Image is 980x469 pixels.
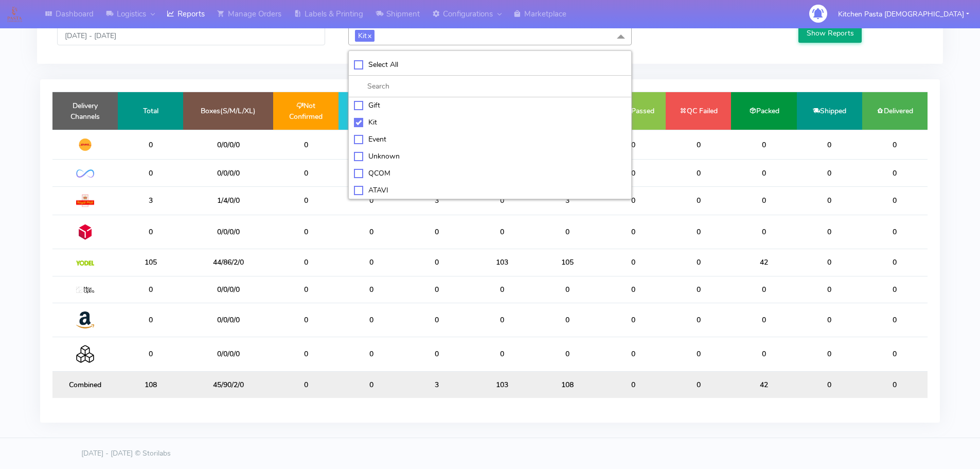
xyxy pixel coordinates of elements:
[183,186,273,215] td: 1/4/0/0
[862,130,928,160] td: 0
[404,276,469,303] td: 0
[797,130,862,160] td: 0
[183,371,273,398] td: 45/90/2/0
[731,130,796,160] td: 0
[183,130,273,160] td: 0/0/0/0
[862,186,928,215] td: 0
[797,303,862,337] td: 0
[666,276,731,303] td: 0
[183,215,273,249] td: 0/0/0/0
[183,249,273,276] td: 44/86/2/0
[76,345,94,363] img: Collection
[273,371,338,398] td: 0
[404,249,469,276] td: 0
[666,303,731,337] td: 0
[273,215,338,249] td: 0
[118,371,183,398] td: 108
[731,337,796,371] td: 0
[76,169,94,178] img: OnFleet
[731,371,796,398] td: 42
[355,30,375,42] span: Kit
[797,249,862,276] td: 0
[830,4,977,25] button: Kitchen Pasta [DEMOGRAPHIC_DATA]
[470,303,535,337] td: 0
[338,215,404,249] td: 0
[797,92,862,130] td: Shipped
[273,337,338,371] td: 0
[354,81,626,92] input: multiselect-search
[535,337,600,371] td: 0
[600,130,666,160] td: 0
[535,186,600,215] td: 3
[76,260,94,266] img: Yodel
[118,92,183,130] td: Total
[273,303,338,337] td: 0
[76,223,94,241] img: DPD
[731,160,796,186] td: 0
[76,287,94,294] img: MaxOptra
[862,371,928,398] td: 0
[731,215,796,249] td: 0
[862,249,928,276] td: 0
[797,337,862,371] td: 0
[600,249,666,276] td: 0
[273,160,338,186] td: 0
[535,249,600,276] td: 105
[338,186,404,215] td: 0
[731,186,796,215] td: 0
[666,186,731,215] td: 0
[797,276,862,303] td: 0
[666,215,731,249] td: 0
[273,92,338,130] td: Not Confirmed
[600,337,666,371] td: 0
[666,249,731,276] td: 0
[470,276,535,303] td: 0
[797,186,862,215] td: 0
[600,215,666,249] td: 0
[666,130,731,160] td: 0
[535,371,600,398] td: 108
[600,276,666,303] td: 0
[338,303,404,337] td: 0
[52,371,118,398] td: Combined
[731,92,796,130] td: Packed
[470,337,535,371] td: 0
[76,138,94,151] img: DHL
[862,337,928,371] td: 0
[354,151,626,162] div: Unknown
[666,371,731,398] td: 0
[183,160,273,186] td: 0/0/0/0
[600,303,666,337] td: 0
[273,276,338,303] td: 0
[600,160,666,186] td: 0
[367,30,371,41] a: x
[600,371,666,398] td: 0
[797,215,862,249] td: 0
[862,215,928,249] td: 0
[273,186,338,215] td: 0
[731,249,796,276] td: 42
[118,249,183,276] td: 105
[57,26,325,45] input: Pick the Daterange
[797,371,862,398] td: 0
[76,311,94,329] img: Amazon
[862,160,928,186] td: 0
[535,276,600,303] td: 0
[404,371,469,398] td: 3
[600,92,666,130] td: QC Passed
[354,168,626,179] div: QCOM
[470,371,535,398] td: 103
[535,215,600,249] td: 0
[470,215,535,249] td: 0
[118,186,183,215] td: 3
[404,215,469,249] td: 0
[797,160,862,186] td: 0
[354,134,626,145] div: Event
[118,276,183,303] td: 0
[404,186,469,215] td: 3
[183,92,273,130] td: Boxes(S/M/L/XL)
[338,92,404,130] td: Confirmed
[354,117,626,128] div: Kit
[273,249,338,276] td: 0
[76,195,94,207] img: Royal Mail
